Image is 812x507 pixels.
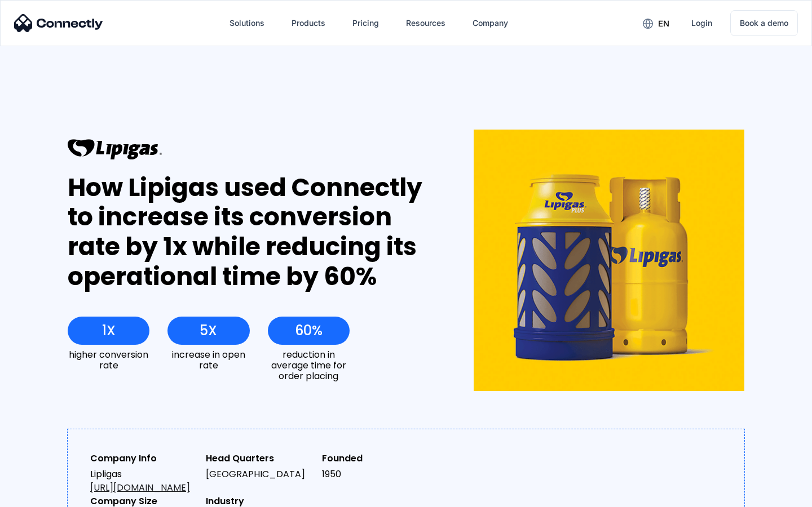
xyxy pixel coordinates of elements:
div: en [658,16,669,32]
div: reduction in average time for order placing [268,349,350,382]
aside: Language selected: English [11,487,68,503]
div: 1950 [322,468,429,481]
div: higher conversion rate [68,349,149,371]
div: How Lipigas used Connectly to increase its conversion rate by 1x while reducing its operational t... [68,173,433,292]
div: Products [292,15,325,31]
div: Company Info [90,452,197,465]
div: Login [691,15,712,31]
a: Login [682,10,721,37]
img: Connectly Logo [14,14,103,32]
div: Solutions [230,15,264,31]
div: Founded [322,452,429,465]
div: Resources [406,15,445,31]
div: increase in open rate [167,349,249,371]
div: [GEOGRAPHIC_DATA] [206,468,312,481]
div: Pricing [352,15,379,31]
div: Lipligas [90,468,197,495]
ul: Language list [23,487,68,503]
div: Company [473,15,508,31]
div: 1X [102,323,116,339]
div: Head Quarters [206,452,312,465]
a: Book a demo [730,10,798,36]
div: 5X [200,323,217,339]
a: Pricing [343,10,388,37]
a: [URL][DOMAIN_NAME] [90,481,190,494]
div: 60% [295,323,323,339]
